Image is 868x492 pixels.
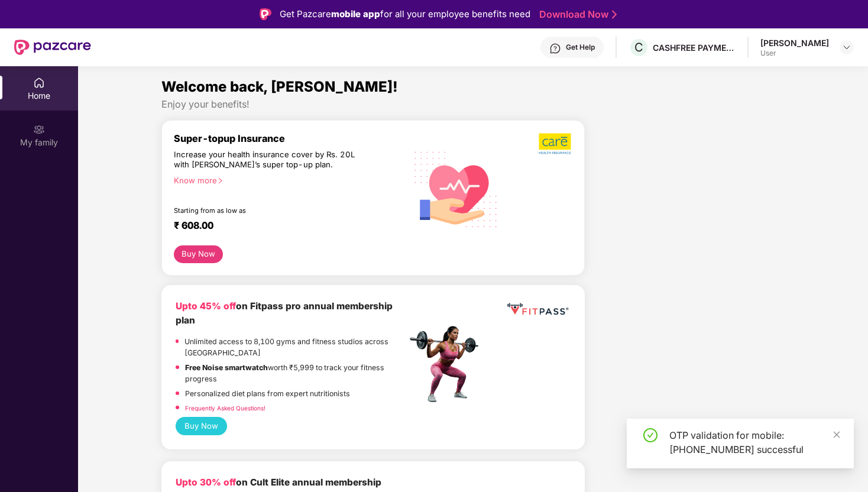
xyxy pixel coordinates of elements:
[176,300,236,312] b: Upto 45% off
[539,132,572,155] img: b5dec4f62d2307b9de63beb79f102df3.png
[653,42,736,53] div: CASHFREE PAYMENTS INDIA PVT. LTD.
[505,299,571,320] img: fppp.png
[833,430,841,439] span: close
[280,7,530,21] div: Get Pazcare for all your employee benefits need
[549,43,561,54] img: svg+xml;base64,PHN2ZyBpZD0iSGVscC0zMngzMiIgeG1sbnM9Imh0dHA6Ly93d3cudzMub3JnLzIwMDAvc3ZnIiB3aWR0aD...
[217,177,224,184] span: right
[539,8,613,21] a: Download Now
[161,78,398,95] span: Welcome back, [PERSON_NAME]!
[174,245,223,263] button: Buy Now
[260,8,271,20] img: Logo
[842,43,851,52] img: svg+xml;base64,PHN2ZyBpZD0iRHJvcGRvd24tMzJ4MzIiIHhtbG5zPSJodHRwOi8vd3d3LnczLm9yZy8yMDAwL3N2ZyIgd2...
[176,417,227,435] button: Buy Now
[643,428,658,442] span: check-circle
[406,138,506,239] img: svg+xml;base64,PHN2ZyB4bWxucz0iaHR0cDovL3d3dy53My5vcmcvMjAwMC9zdmciIHhtbG5zOnhsaW5rPSJodHRwOi8vd3...
[176,300,393,326] b: on Fitpass pro annual membership plan
[760,48,829,58] div: User
[33,77,45,89] img: svg+xml;base64,PHN2ZyBpZD0iSG9tZSIgeG1sbnM9Imh0dHA6Ly93d3cudzMub3JnLzIwMDAvc3ZnIiB3aWR0aD0iMjAiIG...
[566,43,595,52] div: Get Help
[174,206,356,215] div: Starting from as low as
[33,124,45,135] img: svg+xml;base64,PHN2ZyB3aWR0aD0iMjAiIGhlaWdodD0iMjAiIHZpZXdCb3g9IjAgMCAyMCAyMCIgZmlsbD0ibm9uZSIgeG...
[331,8,380,20] strong: mobile app
[184,336,406,359] p: Unlimited access to 8,100 gyms and fitness studios across [GEOGRAPHIC_DATA]
[760,37,829,48] div: [PERSON_NAME]
[185,362,406,385] p: worth ₹5,999 to track your fitness progress
[14,40,91,55] img: New Pazcare Logo
[174,150,355,170] div: Increase your health insurance cover by Rs. 20L with [PERSON_NAME]’s super top-up plan.
[669,428,840,457] div: OTP validation for mobile: [PHONE_NUMBER] successful
[176,477,236,488] b: Upto 30% off
[174,176,399,184] div: Know more
[185,404,265,412] a: Frequently Asked Questions!
[185,388,350,399] p: Personalized diet plans from expert nutritionists
[634,40,643,54] span: C
[612,8,617,21] img: Stroke
[406,323,489,406] img: fpp.png
[174,219,394,234] div: ₹ 608.00
[161,98,785,111] div: Enjoy your benefits!
[185,363,268,372] strong: Free Noise smartwatch
[174,132,406,144] div: Super-topup Insurance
